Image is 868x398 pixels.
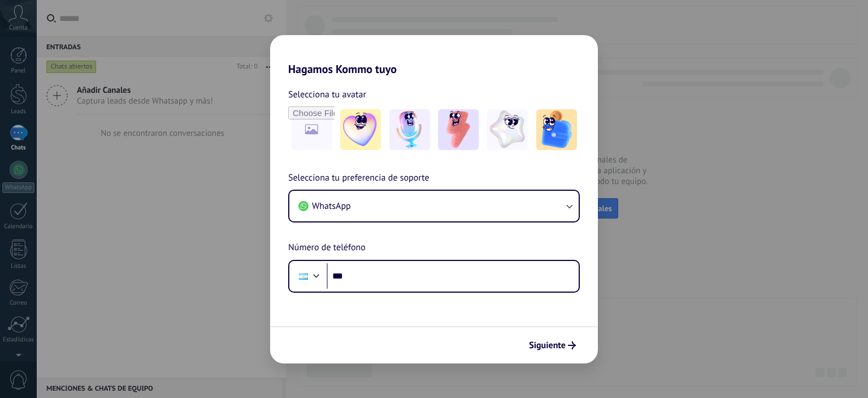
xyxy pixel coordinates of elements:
[438,109,479,150] img: -3.jpeg
[312,200,351,212] span: WhatsApp
[270,35,598,76] h2: Hagamos Kommo tuyo
[389,109,430,150] img: -2.jpeg
[529,341,566,349] span: Siguiente
[288,87,366,102] span: Selecciona tu avatar
[487,109,528,150] img: -4.jpeg
[289,191,579,221] button: WhatsApp
[288,171,429,186] span: Selecciona tu preferencia de soporte
[293,264,314,288] div: Argentina: + 54
[288,241,366,255] span: Número de teléfono
[340,109,381,150] img: -1.jpeg
[524,336,581,355] button: Siguiente
[536,109,577,150] img: -5.jpeg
